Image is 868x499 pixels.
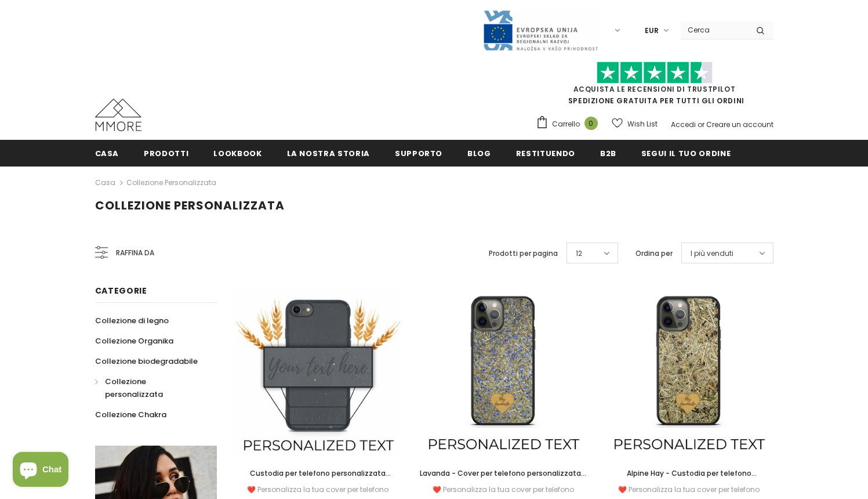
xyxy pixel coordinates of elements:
[536,67,773,106] span: SPEDIZIONE GRATUITA PER TUTTI GLI ORDINI
[95,371,204,404] a: Collezione personalizzata
[95,404,166,425] a: Collezione Chakra
[552,118,580,130] span: Carrello
[287,140,370,166] a: La nostra storia
[95,176,115,190] a: Casa
[126,178,216,187] a: Collezione personalizzata
[213,148,262,159] span: Lookbook
[600,140,616,166] a: B2B
[287,148,370,159] span: La nostra storia
[489,248,558,259] label: Prodotti per pagina
[95,148,119,159] span: Casa
[600,148,616,159] span: B2B
[573,84,736,94] a: Acquista le recensioni di TrustPilot
[536,115,604,133] a: Carrello 0
[95,335,173,346] span: Collezione Organika
[95,197,285,214] span: Collezione personalizzata
[612,114,658,134] a: Wish List
[576,248,582,259] span: 12
[681,21,747,38] input: Search Site
[706,120,773,129] a: Creare un account
[95,331,173,351] a: Collezione Organika
[95,356,198,367] span: Collezione biodegradabile
[467,140,491,166] a: Blog
[698,120,704,129] span: or
[467,148,491,159] span: Blog
[618,468,760,491] span: Alpine Hay - Custodia per telefono personalizzata - Regalo personalizzato
[671,120,696,129] a: Accedi
[605,467,773,480] a: Alpine Hay - Custodia per telefono personalizzata - Regalo personalizzato
[9,452,72,490] inbox-online-store-chat: Shopify online store chat
[95,99,141,131] img: Casi MMORE
[597,62,713,84] img: Fidati di Pilot Stars
[516,148,575,159] span: Restituendo
[482,9,598,52] img: Javni Razpis
[234,467,402,480] a: Custodia per telefono personalizzata biodegradabile - nera
[144,140,188,166] a: Prodotti
[95,409,166,420] span: Collezione Chakra
[645,25,659,37] span: EUR
[250,468,391,491] span: Custodia per telefono personalizzata biodegradabile - nera
[395,140,442,166] a: supporto
[395,148,442,159] span: supporto
[116,247,154,259] span: Raffina da
[635,248,673,259] label: Ordina per
[516,140,575,166] a: Restituendo
[641,140,731,166] a: Segui il tuo ordine
[144,148,188,159] span: Prodotti
[95,315,169,326] span: Collezione di legno
[482,25,598,35] a: Javni Razpis
[420,468,587,491] span: Lavanda - Cover per telefono personalizzata - Regalo personalizzato
[95,351,198,371] a: Collezione biodegradabile
[641,148,731,159] span: Segui il tuo ordine
[584,117,598,130] span: 0
[419,467,587,480] a: Lavanda - Cover per telefono personalizzata - Regalo personalizzato
[95,310,169,331] a: Collezione di legno
[95,285,147,296] span: Categorie
[105,376,163,400] span: Collezione personalizzata
[627,118,658,130] span: Wish List
[213,140,262,166] a: Lookbook
[95,140,119,166] a: Casa
[691,248,733,259] span: I più venduti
